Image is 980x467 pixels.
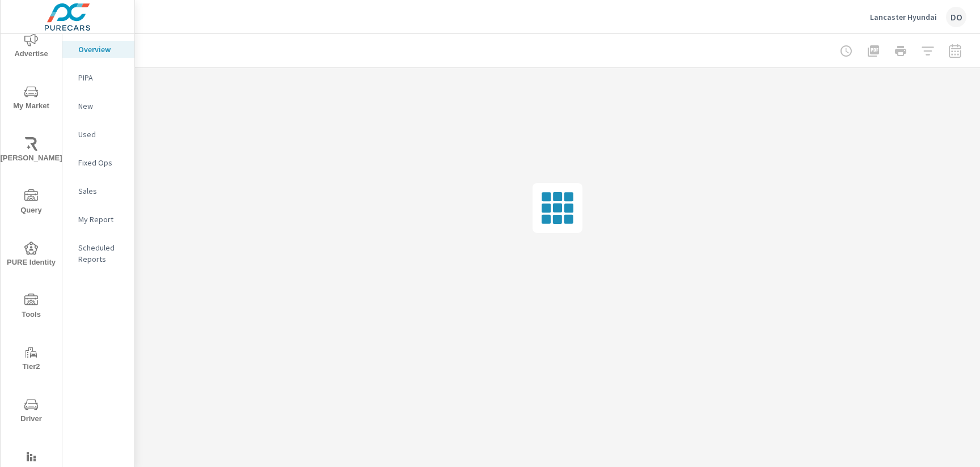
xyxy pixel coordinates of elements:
span: Driver [4,398,58,426]
div: Fixed Ops [62,154,134,171]
div: Scheduled Reports [62,239,134,268]
p: PIPA [78,72,125,83]
p: Scheduled Reports [78,242,125,265]
div: DO [946,7,966,27]
span: Query [4,189,58,217]
div: Sales [62,182,134,199]
span: Tier2 [4,346,58,373]
div: PIPA [62,69,134,86]
span: Advertise [4,33,58,61]
p: Overview [78,44,125,55]
div: My Report [62,211,134,228]
span: PURE Identity [4,241,58,269]
div: New [62,97,134,114]
p: Sales [78,185,125,197]
p: Used [78,129,125,140]
p: Lancaster Hyundai [870,12,937,22]
span: [PERSON_NAME] [4,137,58,165]
div: Used [62,126,134,143]
p: New [78,100,125,112]
span: My Market [4,85,58,113]
div: Overview [62,41,134,58]
span: Tools [4,294,58,321]
p: My Report [78,214,125,225]
p: Fixed Ops [78,157,125,168]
